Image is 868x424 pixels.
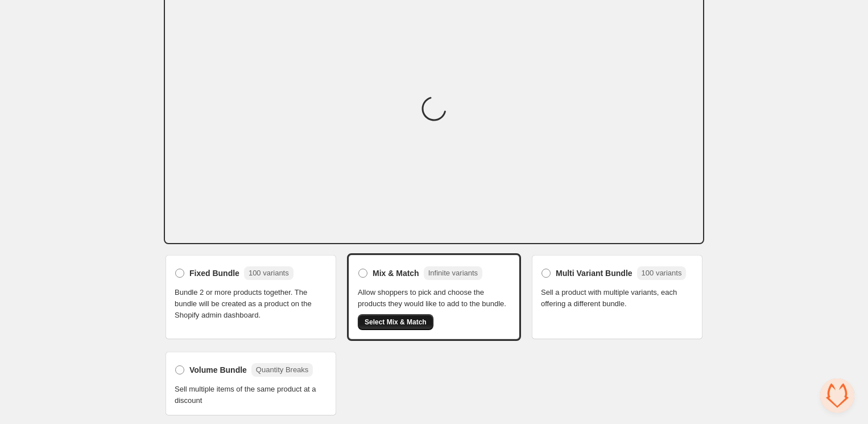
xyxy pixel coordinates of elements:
[428,269,478,277] span: Infinite variants
[373,267,419,279] span: Mix & Match
[358,287,510,310] span: Allow shoppers to pick and choose the products they would like to add to the bundle.
[175,287,327,321] span: Bundle 2 or more products together. The bundle will be created as a product on the Shopify admin ...
[189,267,239,279] span: Fixed Bundle
[556,267,633,279] span: Multi Variant Bundle
[365,318,427,327] span: Select Mix & Match
[175,384,327,406] span: Sell multiple items of the same product at a discount
[256,365,309,374] span: Quantity Breaks
[541,287,693,310] span: Sell a product with multiple variants, each offering a different bundle.
[249,269,289,277] span: 100 variants
[642,269,682,277] span: 100 variants
[358,314,433,330] button: Select Mix & Match
[189,364,247,376] span: Volume Bundle
[820,378,854,413] div: Open chat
